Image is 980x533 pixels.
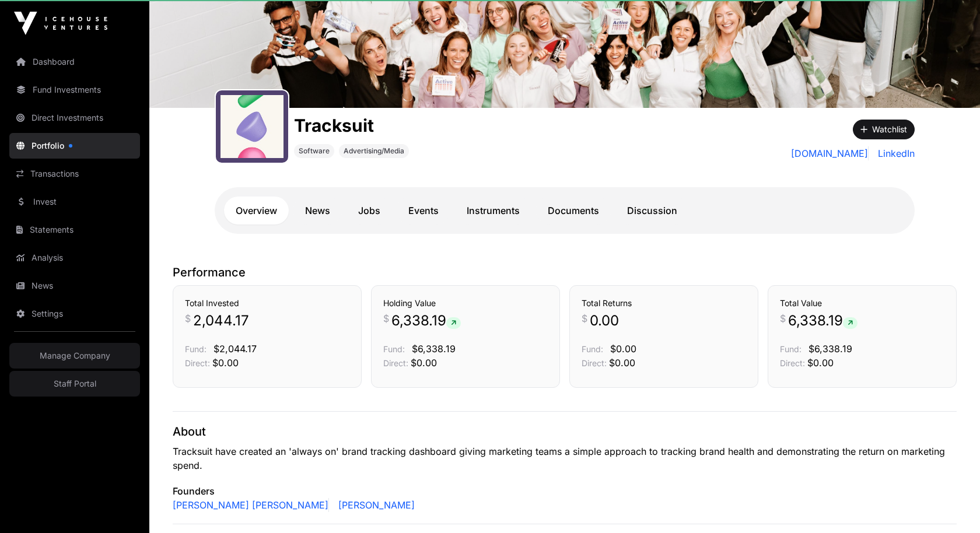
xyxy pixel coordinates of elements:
h1: Tracksuit [294,115,409,136]
a: Invest [9,189,140,215]
img: Icehouse Ventures Logo [14,12,107,35]
a: [PERSON_NAME] [PERSON_NAME] [173,498,329,512]
a: Statements [9,217,140,243]
span: $0.00 [807,357,834,369]
span: $ [780,311,786,325]
span: $0.00 [609,357,635,369]
p: Founders [173,484,957,498]
p: About [173,423,957,440]
span: 6,338.19 [788,311,857,330]
span: Software [299,146,330,156]
span: $6,338.19 [808,343,852,355]
span: Direct: [383,358,408,368]
a: Jobs [346,197,392,225]
span: Fund: [582,344,603,354]
p: Tracksuit have created an 'always on' brand tracking dashboard giving marketing teams a simple ap... [173,444,957,472]
img: gotracksuit_logo.jpeg [220,95,283,158]
span: 2,044.17 [193,311,249,330]
a: [PERSON_NAME] [334,498,415,512]
span: Direct: [582,358,607,368]
nav: Tabs [224,197,905,225]
a: Events [397,197,450,225]
h3: Total Value [780,297,944,309]
a: Transactions [9,161,140,187]
span: $0.00 [411,357,437,369]
a: Documents [536,197,611,225]
span: Fund: [383,344,405,354]
iframe: Chat Widget [922,477,980,533]
a: Discussion [615,197,689,225]
a: [DOMAIN_NAME] [791,146,869,160]
a: Direct Investments [9,105,140,131]
button: Watchlist [853,120,915,139]
a: News [9,273,140,299]
a: Instruments [455,197,531,225]
h3: Holding Value [383,297,548,309]
h3: Total Invested [185,297,349,309]
span: Fund: [185,344,206,354]
span: 0.00 [590,311,619,330]
a: Manage Company [9,343,140,369]
span: Advertising/Media [344,146,404,156]
a: Overview [224,197,289,225]
a: Portfolio [9,133,140,159]
span: $ [383,311,389,325]
span: Direct: [185,358,210,368]
a: Staff Portal [9,371,140,397]
a: News [293,197,342,225]
a: Dashboard [9,49,140,75]
span: $2,044.17 [213,343,257,355]
span: $0.00 [212,357,239,369]
a: LinkedIn [873,146,915,160]
span: 6,338.19 [391,311,461,330]
span: $0.00 [610,343,636,355]
span: $ [185,311,191,325]
a: Fund Investments [9,77,140,103]
h3: Total Returns [582,297,746,309]
span: Fund: [780,344,801,354]
p: Performance [173,264,957,280]
a: Settings [9,301,140,327]
span: $ [582,311,587,325]
span: Direct: [780,358,805,368]
a: Analysis [9,245,140,271]
span: $6,338.19 [412,343,456,355]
